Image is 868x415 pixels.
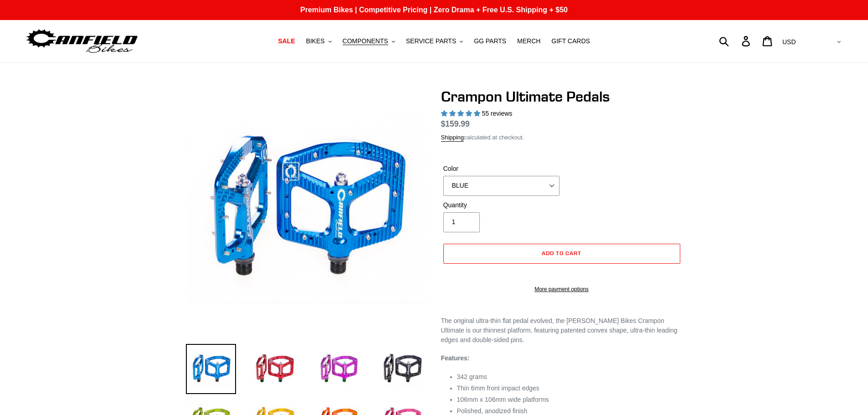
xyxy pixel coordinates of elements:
li: Thin 6mm front impact edges [457,384,683,393]
button: Add to cart [443,244,680,264]
a: Shipping [441,134,464,142]
span: COMPONENTS [343,37,388,45]
span: SERVICE PARTS [406,37,456,45]
a: GG PARTS [469,35,511,47]
img: Load image into Gallery viewer, Crampon Ultimate Pedals [313,344,364,394]
strong: Features: [441,354,470,362]
span: MERCH [517,37,540,45]
button: SERVICE PARTS [401,35,467,47]
p: The original ultra-thin flat pedal evolved, the [PERSON_NAME] Bikes Crampon Ultimate is our thinn... [441,316,683,345]
img: Crampon Ultimate Pedals [188,90,426,328]
span: BIKES [306,37,324,45]
img: Load image into Gallery viewer, Crampon Ultimate Pedals [250,344,300,394]
img: Load image into Gallery viewer, Crampon Ultimate Pedals [377,344,427,394]
input: Search [724,31,747,51]
a: SALE [273,35,299,47]
span: GG PARTS [474,37,506,45]
div: calculated at checkout. [441,133,683,142]
label: Quantity [443,200,560,210]
span: GIFT CARDS [551,37,590,45]
a: GIFT CARDS [547,35,595,47]
li: 106mm x 106mm wide platforms [457,395,683,405]
img: Canfield Bikes [25,27,139,56]
button: COMPONENTS [338,35,400,47]
li: 342 grams [457,372,683,382]
span: Add to cart [542,250,581,256]
button: BIKES [301,35,336,47]
span: $159.99 [441,119,470,128]
img: Load image into Gallery viewer, Crampon Ultimate Pedals [186,344,236,394]
a: MERCH [513,35,545,47]
label: Color [443,164,560,174]
span: 4.95 stars [441,110,482,117]
span: 55 reviews [482,110,512,117]
a: More payment options [443,285,680,293]
h1: Crampon Ultimate Pedals [441,88,683,105]
span: SALE [278,37,295,45]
